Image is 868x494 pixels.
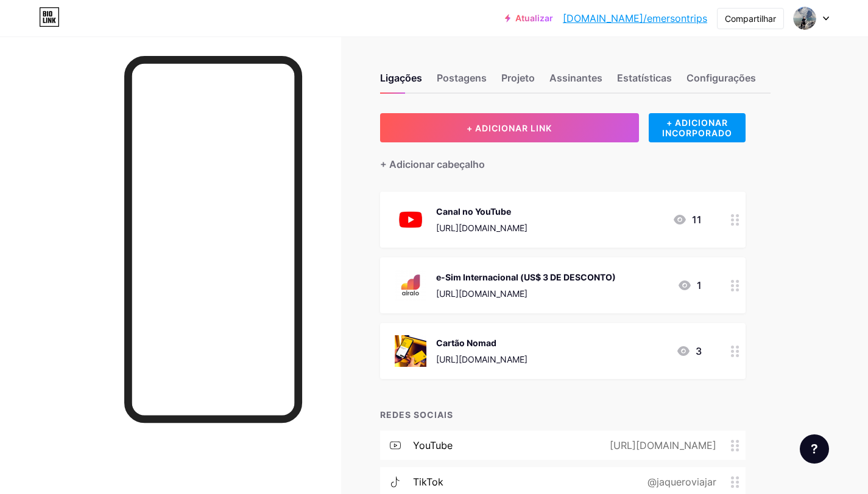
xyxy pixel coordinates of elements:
font: 11 [692,214,702,226]
font: Compartilhar [725,13,776,24]
img: viagens emerson [793,7,816,30]
font: YouTube [413,439,453,451]
font: 1 [697,279,702,291]
font: e-Sim Internacional (US$ 3 DE DESCONTO) [436,272,616,282]
font: TikTok [413,476,443,488]
button: + ADICIONAR LINK [380,113,639,142]
font: + ADICIONAR INCORPORADO [662,117,732,138]
font: Ligações [380,72,422,84]
font: Canal no YouTube [436,206,511,217]
font: + Adicionar cabeçalho [380,158,485,170]
font: Estatísticas [617,72,672,84]
font: [URL][DOMAIN_NAME] [436,223,528,233]
font: 3 [696,345,702,357]
font: + ADICIONAR LINK [467,123,552,133]
font: [URL][DOMAIN_NAME] [436,288,528,299]
font: @jaqueroviajar [647,476,716,488]
font: REDES SOCIAIS [380,409,453,420]
font: Projeto [501,72,535,84]
font: Assinantes [549,72,602,84]
font: [URL][DOMAIN_NAME] [610,439,716,451]
img: e-Sim Internacional (US$ 3 DE DESCONTO) [395,270,426,301]
font: Atualizar [515,13,553,23]
a: [DOMAIN_NAME]/emersontrips [563,11,707,26]
img: Canal no YouTube [395,204,426,235]
img: Cartão Nomad [395,335,426,367]
font: Postagens [437,72,487,84]
font: Configurações [686,72,756,84]
font: [URL][DOMAIN_NAME] [436,354,528,364]
font: [DOMAIN_NAME]/emersontrips [563,12,707,24]
font: Cartão Nomad [436,338,496,348]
